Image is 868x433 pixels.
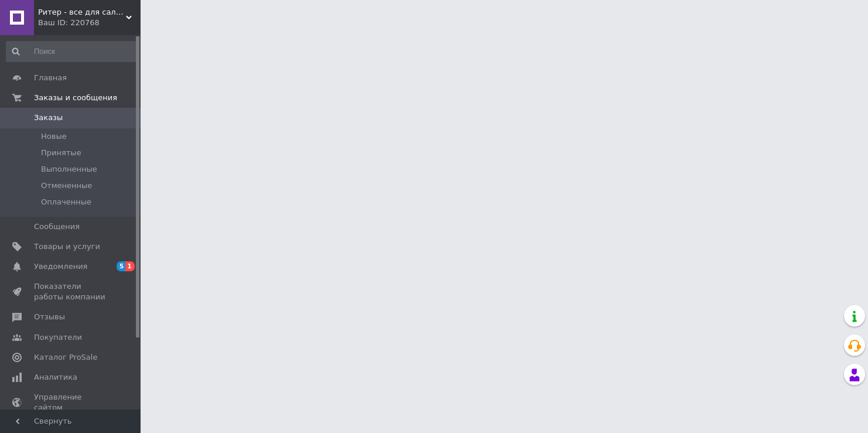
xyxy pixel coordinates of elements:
span: Сообщения [34,221,80,232]
input: Поиск [6,41,138,62]
span: Новые [41,131,67,142]
span: Принятые [41,148,81,158]
span: Заказы [34,112,63,123]
span: Отмененные [41,180,92,191]
span: Ритер - все для салонов красоты [38,7,126,18]
span: Главная [34,73,67,83]
span: Показатели работы компании [34,281,108,302]
span: Управление сайтом [34,392,108,413]
span: Оплаченные [41,197,91,207]
span: Отзывы [34,312,65,322]
span: Товары и услуги [34,241,100,252]
span: Каталог ProSale [34,352,97,363]
div: Ваш ID: 220768 [38,18,141,28]
span: Покупатели [34,332,82,343]
span: Заказы и сообщения [34,93,117,103]
span: 1 [125,261,135,271]
span: Уведомления [34,261,87,272]
span: Аналитика [34,372,77,383]
span: 5 [117,261,126,271]
span: Выполненные [41,164,97,175]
